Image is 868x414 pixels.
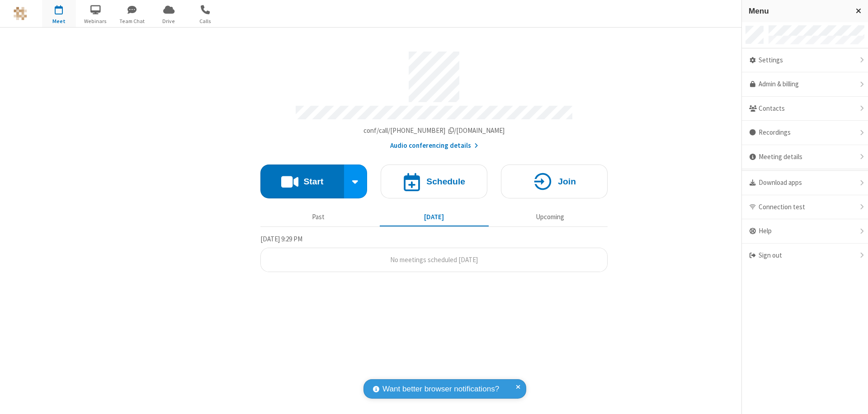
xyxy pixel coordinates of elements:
span: [DATE] 9:29 PM [260,235,302,243]
div: Settings [742,48,868,73]
div: Recordings [742,121,868,145]
span: Copy my meeting room link [363,126,505,135]
h4: Start [303,177,323,186]
span: Calls [189,17,222,25]
button: Schedule [381,165,487,198]
button: Past [264,208,373,226]
span: Team Chat [115,17,149,25]
a: Admin & billing [742,72,868,97]
div: Help [742,219,868,244]
span: Meet [42,17,76,25]
button: Copy my meeting room linkCopy my meeting room link [363,126,505,136]
div: Start conference options [344,165,368,198]
div: Contacts [742,97,868,121]
div: Connection test [742,195,868,220]
div: Meeting details [742,145,868,169]
div: Download apps [742,171,868,195]
section: Account details [260,45,608,151]
img: QA Selenium DO NOT DELETE OR CHANGE [14,7,27,20]
span: Webinars [79,17,113,25]
section: Today's Meetings [260,234,608,273]
h4: Schedule [426,177,465,186]
button: Upcoming [495,208,604,226]
button: Start [260,165,344,198]
h3: Menu [749,7,848,15]
span: Drive [152,17,186,25]
button: Join [501,165,608,198]
button: Audio conferencing details [390,141,478,151]
h4: Join [558,177,576,186]
button: [DATE] [380,208,489,226]
span: No meetings scheduled [DATE] [390,255,478,264]
span: Want better browser notifications? [382,383,499,395]
div: Sign out [742,244,868,268]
